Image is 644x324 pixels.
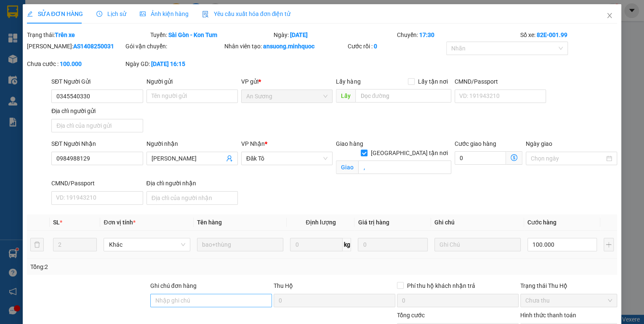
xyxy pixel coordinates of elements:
input: Giao tận nơi [358,161,451,174]
b: 100.000 [60,61,82,67]
span: Ảnh kiện hàng [140,11,189,17]
div: CMND/Passport [455,77,546,86]
span: Định lượng [306,219,335,226]
div: Số xe: [519,30,618,40]
input: VD: Bàn, Ghế [197,238,283,251]
b: [DATE] [290,32,308,38]
div: SĐT Người Nhận [51,139,143,148]
span: Cước hàng [527,219,556,226]
span: SỬA ĐƠN HÀNG [27,11,83,17]
span: dollar-circle [511,154,517,161]
span: user-add [226,155,233,162]
span: close [606,12,613,19]
input: Ghi Chú [434,238,521,251]
span: clock-circle [96,11,102,17]
div: SĐT Người Gửi [51,77,143,86]
b: 82E-001.99 [537,32,567,38]
div: Địa chỉ người gửi [51,106,143,116]
span: Lịch sử [96,11,126,17]
span: Thu Hộ [274,282,293,289]
div: Ngày: [273,30,396,40]
b: AS1408250031 [73,43,114,50]
th: Ghi chú [431,214,524,231]
b: Sài Gòn - Kon Tum [168,32,217,38]
input: Dọc đường [355,89,451,103]
img: icon [202,11,209,18]
div: Tuyến: [149,30,273,40]
input: Địa chỉ của người nhận [146,191,238,205]
span: Đăk Tô [246,152,327,165]
div: VP gửi [241,77,333,86]
div: Ngày GD: [125,59,222,68]
div: [PERSON_NAME]: [27,42,124,51]
span: Lấy hàng [336,78,360,85]
span: picture [140,11,146,17]
b: ansuong.minhquoc [263,43,314,50]
div: Tổng: 2 [30,262,249,271]
span: Giao hàng [336,140,363,147]
label: Ngày giao [526,140,552,147]
button: Close [598,4,621,28]
div: Người gửi [146,77,238,86]
span: An Sương [246,90,327,103]
span: Giá trị hàng [358,219,389,226]
input: Ghi chú đơn hàng [150,294,272,307]
div: Trạng thái Thu Hộ [520,281,617,290]
span: Đơn vị tính [104,219,135,226]
span: Lấy tận nơi [415,77,451,86]
span: Giao [336,161,358,174]
span: VP Nhận [241,140,265,147]
div: Cước rồi : [348,42,444,51]
span: Tổng cước [397,312,425,319]
button: plus [604,238,614,251]
span: kg [343,238,351,251]
div: CMND/Passport [51,179,143,188]
div: Nhân viên tạo: [224,42,346,51]
div: Chuyến: [396,30,519,40]
button: delete [30,238,44,251]
input: 0 [358,238,427,251]
div: Gói vận chuyển: [125,42,222,51]
label: Ghi chú đơn hàng [150,282,197,289]
div: Người nhận [146,139,238,148]
div: Địa chỉ người nhận [146,179,238,188]
b: 0 [374,43,377,50]
b: [DATE] 16:15 [151,61,185,67]
span: [GEOGRAPHIC_DATA] tận nơi [367,148,451,158]
input: Ngày giao [531,154,604,163]
span: Tên hàng [197,219,222,226]
span: Yêu cầu xuất hóa đơn điện tử [202,11,291,17]
div: Chưa cước : [27,59,124,68]
input: Cước giao hàng [455,151,506,165]
input: Địa chỉ của người gửi [51,119,143,132]
label: Cước giao hàng [455,140,496,147]
b: Trên xe [55,32,75,38]
span: SL [53,219,60,226]
label: Hình thức thanh toán [520,312,576,319]
span: edit [27,11,33,17]
b: 17:30 [419,32,434,38]
div: Trạng thái: [26,30,149,40]
span: Phí thu hộ khách nhận trả [404,281,479,290]
span: Lấy [336,89,355,103]
span: Khác [109,238,185,251]
span: Chưa thu [525,294,612,307]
